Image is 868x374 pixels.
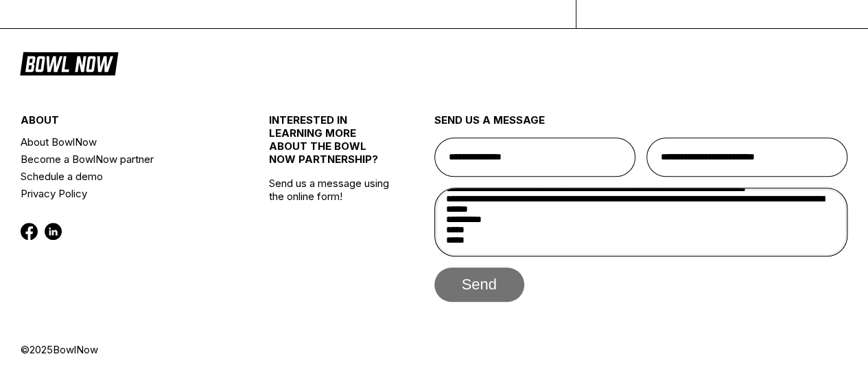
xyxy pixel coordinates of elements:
button: send [434,267,524,302]
a: Privacy Policy [21,185,227,202]
div: Send us a message using the online form! [269,83,393,343]
div: about [21,113,227,133]
a: Become a BowlNow partner [21,151,227,168]
div: © 2025 BowlNow [21,343,847,356]
div: send us a message [434,113,848,137]
a: About BowlNow [21,133,227,151]
a: Schedule a demo [21,168,227,185]
div: INTERESTED IN LEARNING MORE ABOUT THE BOWL NOW PARTNERSHIP? [269,113,393,177]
